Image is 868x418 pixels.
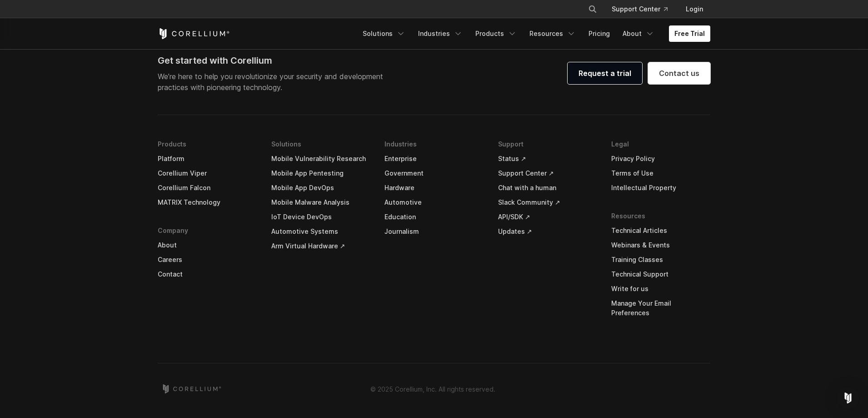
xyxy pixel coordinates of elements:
[498,166,597,181] a: Support Center ↗
[524,25,581,42] a: Resources
[158,252,257,267] a: Careers
[498,195,597,210] a: Slack Community ↗
[271,224,370,239] a: Automotive Systems
[271,210,370,224] a: IoT Device DevOps
[837,387,859,409] div: Open Intercom Messenger
[384,210,484,224] a: Education
[370,384,495,394] p: © 2025 Corellium, Inc. All rights reserved.
[678,1,710,17] a: Login
[271,181,370,195] a: Mobile App DevOps
[384,181,484,195] a: Hardware
[498,181,597,195] a: Chat with a human
[384,166,484,181] a: Government
[357,25,411,42] a: Solutions
[158,71,390,93] p: We’re here to help you revolutionize your security and development practices with pioneering tech...
[577,1,710,17] div: Navigation Menu
[611,282,710,296] a: Write for us
[669,25,710,42] a: Free Trial
[664,378,686,400] a: LinkedIn
[271,239,370,253] a: Arm Virtual Hardware ↗
[158,151,257,166] a: Platform
[584,1,601,17] button: Search
[158,54,390,67] div: Get started with Corellium
[271,166,370,181] a: Mobile App Pentesting
[357,25,710,42] div: Navigation Menu
[384,195,484,210] a: Automotive
[648,62,710,84] a: Contact us
[568,62,642,84] a: Request a trial
[158,166,257,181] a: Corellium Viper
[161,384,222,393] a: Corellium home
[158,28,230,39] a: Corellium Home
[498,210,597,224] a: API/SDK ↗
[271,151,370,166] a: Mobile Vulnerability Research
[611,267,710,282] a: Technical Support
[583,25,615,42] a: Pricing
[158,195,257,210] a: MATRIX Technology
[611,223,710,238] a: Technical Articles
[611,296,710,320] a: Manage Your Email Preferences
[611,252,710,267] a: Training Classes
[158,267,257,282] a: Contact
[611,181,710,195] a: Intellectual Property
[688,378,710,400] a: YouTube
[384,151,484,166] a: Enterprise
[413,25,468,42] a: Industries
[617,25,660,42] a: About
[611,166,710,181] a: Terms of Use
[470,25,522,42] a: Products
[640,378,662,400] a: Twitter
[611,238,710,252] a: Webinars & Events
[158,137,710,334] div: Navigation Menu
[158,181,257,195] a: Corellium Falcon
[498,224,597,239] a: Updates ↗
[384,224,484,239] a: Journalism
[158,238,257,252] a: About
[604,1,675,17] a: Support Center
[271,195,370,210] a: Mobile Malware Analysis
[611,151,710,166] a: Privacy Policy
[498,151,597,166] a: Status ↗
